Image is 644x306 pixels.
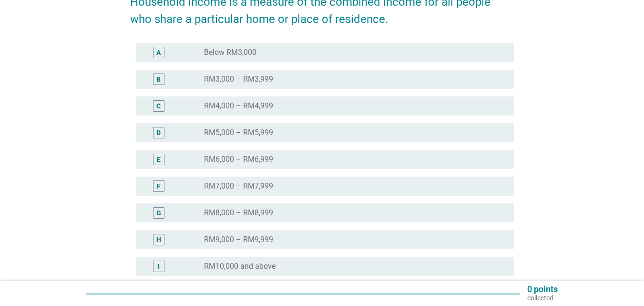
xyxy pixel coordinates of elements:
[204,181,273,191] label: RM7,000 – RM7,999
[204,208,273,218] label: RM8,000 – RM8,999
[204,262,276,271] label: RM10,000 and above
[156,235,161,245] div: H
[527,285,558,294] p: 0 points
[204,128,273,137] label: RM5,000 – RM5,999
[158,262,160,272] div: I
[204,155,273,164] label: RM6,000 – RM6,999
[527,294,558,302] p: collected
[204,101,273,111] label: RM4,000 – RM4,999
[204,48,256,57] label: Below RM3,000
[156,101,161,111] div: C
[204,74,273,84] label: RM3,000 – RM3,999
[204,235,273,244] label: RM9,000 – RM9,999
[156,128,161,138] div: D
[156,208,161,218] div: G
[156,74,161,84] div: B
[157,155,161,165] div: E
[157,181,161,191] div: F
[156,48,161,58] div: A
